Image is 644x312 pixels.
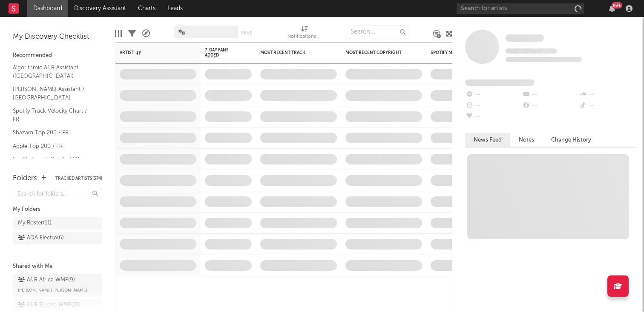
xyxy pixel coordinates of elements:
[18,285,87,295] span: [PERSON_NAME] [PERSON_NAME]
[543,133,600,147] button: Change History
[431,50,494,55] div: Spotify Monthly Listeners
[13,32,102,42] div: My Discovery Checklist
[120,50,184,55] div: Artist
[13,204,102,215] div: My Folders
[13,106,94,124] a: Spotify Track Velocity Chart / FR
[465,133,510,147] button: News Feed
[287,21,322,46] div: Notifications (Artist)
[457,3,584,14] input: Search for artists
[506,34,544,43] a: Some Artist
[55,176,102,181] button: Tracked Artists(374)
[241,31,252,35] button: Save
[13,173,37,184] div: Folders
[522,100,578,111] div: --
[13,217,102,230] a: My Roster(11)
[205,48,239,58] span: 7-Day Fans Added
[13,85,94,102] a: [PERSON_NAME] Assistant / [GEOGRAPHIC_DATA]
[609,5,615,12] button: 99+
[142,21,150,46] div: A&R Pipeline
[612,2,622,9] div: 99 +
[510,133,543,147] button: Notes
[506,57,582,62] span: 0 fans last week
[13,188,102,200] input: Search for folders...
[18,300,80,310] div: A&R Electro WMF ( 25 )
[345,50,409,55] div: Most Recent Copyright
[465,111,522,122] div: --
[579,100,635,111] div: --
[13,155,94,164] a: Spotify Search Virality / FR
[522,89,578,100] div: --
[346,26,410,38] input: Search...
[13,274,102,297] a: A&R Africa WMF(9)[PERSON_NAME] [PERSON_NAME]
[465,100,522,111] div: --
[18,275,75,285] div: A&R Africa WMF ( 9 )
[465,79,535,86] span: Fans Added by Platform
[13,261,102,272] div: Shared with Me
[506,48,557,54] span: Tracking Since: [DATE]
[115,21,122,46] div: Edit Columns
[18,218,52,228] div: My Roster ( 11 )
[579,89,635,100] div: --
[287,32,322,42] div: Notifications (Artist)
[13,51,102,61] div: Recommended
[13,232,102,244] a: ADA Electro(6)
[13,128,94,137] a: Shazam Top 200 / FR
[13,63,94,80] a: Algorithmic A&R Assistant ([GEOGRAPHIC_DATA])
[260,50,324,55] div: Most Recent Track
[13,142,94,151] a: Apple Top 200 / FR
[465,89,522,100] div: --
[128,21,136,46] div: Filters
[18,233,64,243] div: ADA Electro ( 6 )
[506,34,544,42] span: Some Artist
